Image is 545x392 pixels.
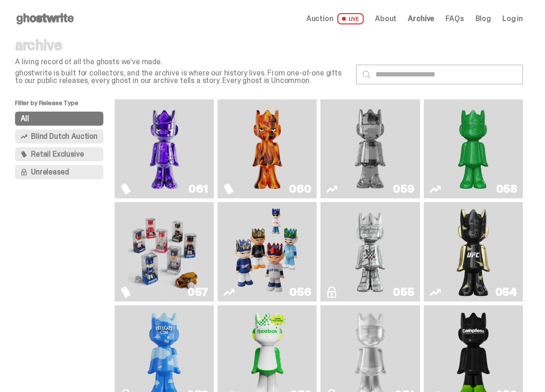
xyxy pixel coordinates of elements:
div: 061 [188,183,208,195]
p: Filter by Release Type [15,99,115,112]
div: 058 [496,183,517,195]
img: I Was There SummerSlam [334,206,407,297]
a: Blog [475,15,491,23]
p: A living record of all the ghosts we've made. [15,58,349,66]
a: Log in [502,15,523,23]
img: Fantasy [128,103,201,195]
span: Unreleased [31,168,69,176]
a: Archive [408,15,434,23]
img: Always On Fire [231,103,304,195]
img: Ruby [453,206,493,297]
span: Auction [306,15,334,23]
a: Fantasy [120,103,208,195]
span: Retail Exclusive [31,151,84,158]
a: I Was There SummerSlam [326,206,414,297]
a: Game Face (2025) [223,206,311,297]
div: 060 [289,183,311,195]
img: Game Face (2025) [128,206,201,297]
span: All [21,115,29,122]
p: archive [15,38,349,53]
span: Blind Dutch Auction [31,133,98,140]
a: Auction LIVE [306,13,364,24]
button: All [15,112,103,126]
img: Two [334,103,407,195]
img: Schrödinger's ghost: Sunday Green [436,103,510,195]
a: Two [326,103,414,195]
p: ghostwrite is built for collectors, and the archive is where our history lives. From one-of-one g... [15,69,349,84]
div: 054 [495,286,517,298]
div: 057 [187,286,208,298]
button: Blind Dutch Auction [15,129,103,143]
a: Always On Fire [223,103,311,195]
div: 059 [393,183,414,195]
button: Retail Exclusive [15,147,103,161]
a: About [375,15,397,23]
button: Unreleased [15,165,103,179]
div: 055 [393,286,414,298]
a: FAQs [445,15,464,23]
a: Ruby [429,206,517,297]
a: Schrödinger's ghost: Sunday Green [429,103,517,195]
a: Game Face (2025) [120,206,208,297]
span: LIVE [337,13,364,24]
div: 056 [289,286,311,298]
img: Game Face (2025) [231,206,304,297]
